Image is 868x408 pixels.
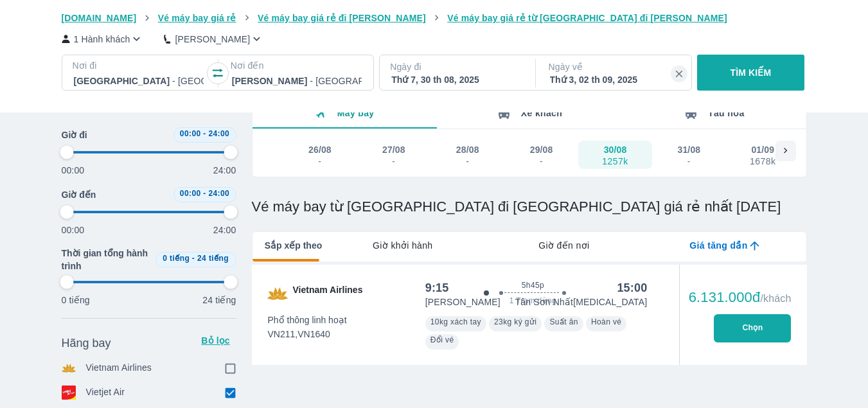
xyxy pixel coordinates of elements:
[267,283,288,304] img: VN
[86,386,125,400] p: Vietjet Air
[203,129,206,138] span: -
[180,129,201,138] span: 00:00
[62,224,85,236] p: 00:00
[62,129,87,141] span: Giờ đi
[309,156,331,166] div: -
[708,108,745,118] span: Tàu hỏa
[164,32,263,46] button: [PERSON_NAME]
[549,60,681,73] p: Ngày về
[322,232,806,259] div: lab API tabs example
[591,317,622,326] span: Hoàn vé
[203,189,206,198] span: -
[62,13,137,23] span: [DOMAIN_NAME]
[382,143,405,156] div: 27/08
[197,254,229,263] span: 24 tiếng
[175,33,250,46] p: [PERSON_NAME]
[195,330,236,351] button: Bỏ lọc
[538,239,589,252] span: Giờ đến nơi
[515,296,648,308] p: Tân Sơn Nhất [MEDICAL_DATA]
[531,156,553,166] div: -
[373,239,432,252] span: Giờ khởi hành
[456,143,479,156] div: 28/08
[494,317,536,326] span: 23kg ký gửi
[268,328,347,341] span: VN211,VN1640
[231,59,363,72] p: Nơi đến
[180,189,201,198] span: 00:00
[62,335,111,351] span: Hãng bay
[457,156,479,166] div: -
[293,283,363,304] span: Vietnam Airlines
[617,280,647,296] div: 15:00
[200,334,231,347] p: Bỏ lọc
[62,32,144,46] button: 1 Hành khách
[731,66,772,79] p: TÌM KIẾM
[602,156,628,166] div: 1257k
[62,164,85,177] p: 00:00
[192,254,195,263] span: -
[447,13,727,23] span: Vé máy bay giá rẻ từ [GEOGRAPHIC_DATA] đi [PERSON_NAME]
[202,294,236,306] p: 24 tiếng
[521,108,562,118] span: Xe khách
[549,317,578,326] span: Suất ăn
[689,239,747,252] span: Giá tăng dần
[62,12,807,24] nav: breadcrumb
[430,317,481,326] span: 10kg xách tay
[208,129,229,138] span: 24:00
[73,59,205,72] p: Nơi đi
[678,143,701,156] div: 31/08
[258,13,426,23] span: Vé máy bay giá rẻ đi [PERSON_NAME]
[213,164,236,177] p: 24:00
[158,13,236,23] span: Vé máy bay giá rẻ
[425,280,449,296] div: 9:15
[252,198,807,216] h1: Vé máy bay từ [GEOGRAPHIC_DATA] đi [GEOGRAPHIC_DATA] giá rẻ nhất [DATE]
[522,280,544,290] span: 5h45p
[268,314,347,326] span: Phổ thông linh hoạt
[750,156,775,166] div: 1678k
[530,143,553,156] div: 29/08
[308,143,332,156] div: 26/08
[337,108,375,118] span: Máy bay
[425,296,500,308] p: [PERSON_NAME]
[265,239,323,252] span: Sắp xếp theo
[390,60,522,73] p: Ngày đi
[604,143,627,156] div: 30/08
[74,33,130,46] p: 1 Hành khách
[689,290,792,305] div: 6.131.000đ
[697,55,804,91] button: TÌM KIẾM
[550,73,680,86] div: Thứ 3, 02 th 09, 2025
[678,156,700,166] div: -
[760,293,791,304] span: /khách
[86,361,152,375] p: Vietnam Airlines
[213,224,236,236] p: 24:00
[283,141,775,169] div: scrollable day and price
[383,156,405,166] div: -
[391,73,521,86] div: Thứ 7, 30 th 08, 2025
[163,254,190,263] span: 0 tiếng
[208,189,229,198] span: 24:00
[751,143,774,156] div: 01/09
[62,188,96,201] span: Giờ đến
[62,294,90,306] p: 0 tiếng
[430,335,454,344] span: Đổi vé
[62,247,150,272] span: Thời gian tổng hành trình
[714,314,791,342] button: Chọn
